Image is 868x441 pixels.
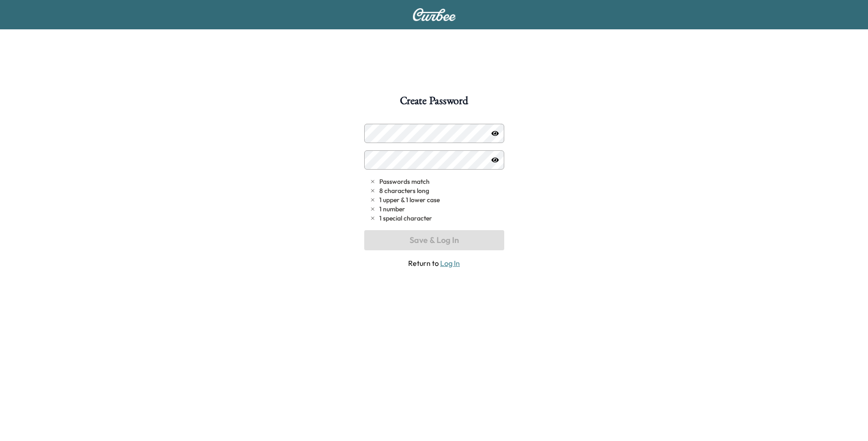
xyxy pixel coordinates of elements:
span: 1 upper & 1 lower case [379,195,440,204]
span: 1 number [379,204,405,214]
span: Passwords match [379,177,430,186]
span: 1 special character [379,214,432,223]
h1: Create Password [400,95,468,111]
img: Curbee Logo [412,8,456,21]
a: Log In [440,259,460,268]
span: Return to [364,258,504,269]
span: 8 characters long [379,186,429,195]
